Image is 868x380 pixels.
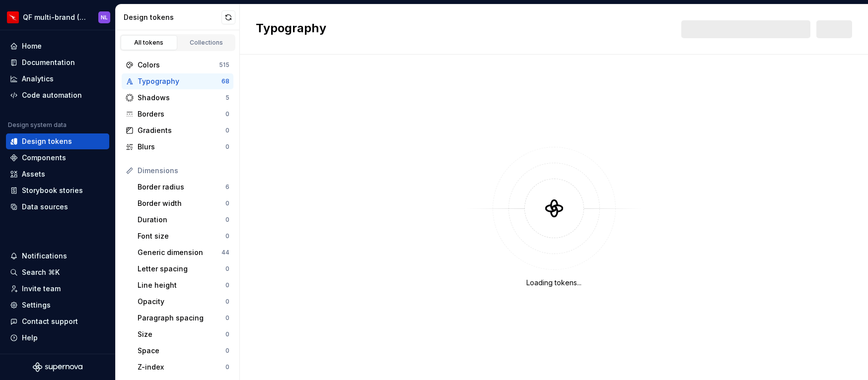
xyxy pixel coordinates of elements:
[122,73,233,89] a: Typography68
[6,133,109,149] a: Design tokens
[6,281,109,297] a: Invite team
[6,87,109,103] a: Code automation
[225,199,229,207] div: 0
[22,317,78,326] div: Contact support
[6,71,109,87] a: Analytics
[225,363,229,371] div: 0
[22,58,75,67] div: Documentation
[22,300,51,310] div: Settings
[101,13,108,21] div: NL
[6,297,109,313] a: Settings
[6,150,109,166] a: Components
[134,277,233,293] a: Line height0
[225,281,229,289] div: 0
[138,264,225,274] div: Letter spacing
[22,153,66,163] div: Components
[138,346,225,356] div: Space
[225,265,229,273] div: 0
[7,11,19,23] img: 6b187050-a3ed-48aa-8485-808e17fcee26.png
[138,297,225,307] div: Opacity
[22,136,72,146] div: Design tokens
[6,183,109,198] a: Storybook stories
[225,183,229,191] div: 6
[138,231,225,241] div: Font size
[122,123,233,138] a: Gradients0
[6,264,109,280] button: Search ⌘K
[6,38,109,54] a: Home
[225,347,229,355] div: 0
[138,182,225,192] div: Border radius
[225,143,229,151] div: 0
[225,127,229,134] div: 0
[122,90,233,106] a: Shadows5
[8,121,67,129] div: Design system data
[225,94,229,102] div: 5
[221,249,229,256] div: 44
[134,195,233,211] a: Border width0
[225,216,229,224] div: 0
[138,109,225,119] div: Borders
[22,202,68,212] div: Data sources
[124,39,174,47] div: All tokens
[225,314,229,322] div: 0
[134,261,233,277] a: Letter spacing0
[134,228,233,244] a: Font size0
[22,90,82,100] div: Code automation
[138,329,225,339] div: Size
[22,41,42,51] div: Home
[225,298,229,306] div: 0
[134,212,233,228] a: Duration0
[138,126,225,135] div: Gradients
[22,169,45,179] div: Assets
[134,359,233,375] a: Z-index0
[122,139,233,155] a: Blurs0
[138,198,225,208] div: Border width
[138,76,221,86] div: Typography
[22,284,61,294] div: Invite team
[138,166,229,176] div: Dimensions
[256,20,326,38] h2: Typography
[6,55,109,70] a: Documentation
[134,245,233,260] a: Generic dimension44
[225,330,229,338] div: 0
[138,215,225,225] div: Duration
[122,57,233,73] a: Colors515
[23,12,86,22] div: QF multi-brand (Test)
[124,12,221,22] div: Design tokens
[22,251,67,261] div: Notifications
[221,77,229,85] div: 68
[22,74,54,84] div: Analytics
[134,326,233,342] a: Size0
[225,232,229,240] div: 0
[219,61,229,69] div: 515
[526,278,581,288] div: Loading tokens...
[22,267,60,277] div: Search ⌘K
[138,142,225,152] div: Blurs
[33,362,82,372] svg: Supernova Logo
[134,310,233,326] a: Paragraph spacing0
[6,330,109,346] button: Help
[2,6,113,28] button: QF multi-brand (Test)NL
[6,314,109,329] button: Contact support
[134,179,233,195] a: Border radius6
[138,248,221,257] div: Generic dimension
[182,39,231,47] div: Collections
[22,186,83,195] div: Storybook stories
[138,313,225,323] div: Paragraph spacing
[134,294,233,310] a: Opacity0
[6,248,109,264] button: Notifications
[138,60,219,70] div: Colors
[22,333,38,343] div: Help
[138,280,225,290] div: Line height
[6,199,109,215] a: Data sources
[138,93,225,103] div: Shadows
[6,166,109,182] a: Assets
[225,110,229,118] div: 0
[134,343,233,359] a: Space0
[122,106,233,122] a: Borders0
[138,362,225,372] div: Z-index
